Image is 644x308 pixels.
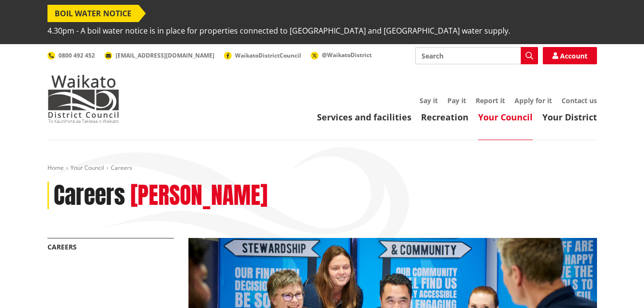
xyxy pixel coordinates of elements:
[116,51,214,59] span: [EMAIL_ADDRESS][DOMAIN_NAME]
[47,164,64,172] a: Home
[47,242,77,251] a: Careers
[317,111,411,123] a: Services and facilities
[420,96,438,105] a: Say it
[59,51,95,59] span: 0800 492 452
[235,51,301,59] span: WaikatoDistrictCouncil
[311,51,372,59] a: @WaikatoDistrict
[421,111,468,123] a: Recreation
[70,164,104,172] a: Your Council
[54,182,125,210] h1: Careers
[415,47,538,64] input: Search input
[47,5,139,22] span: BOIL WATER NOTICE
[543,47,597,64] a: Account
[562,96,597,105] a: Contact us
[322,51,372,59] span: @WaikatoDistrict
[476,96,505,105] a: Report it
[224,51,301,59] a: WaikatoDistrictCouncil
[542,111,597,123] a: Your District
[47,164,597,172] nav: breadcrumb
[47,22,510,39] span: 4.30pm - A boil water notice is in place for properties connected to [GEOGRAPHIC_DATA] and [GEOGR...
[515,96,552,105] a: Apply for it
[130,182,268,210] h2: [PERSON_NAME]
[447,96,466,105] a: Pay it
[47,75,119,123] img: Waikato District Council - Te Kaunihera aa Takiwaa o Waikato
[105,51,214,59] a: [EMAIL_ADDRESS][DOMAIN_NAME]
[111,164,132,172] span: Careers
[47,51,95,59] a: 0800 492 452
[478,111,533,123] a: Your Council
